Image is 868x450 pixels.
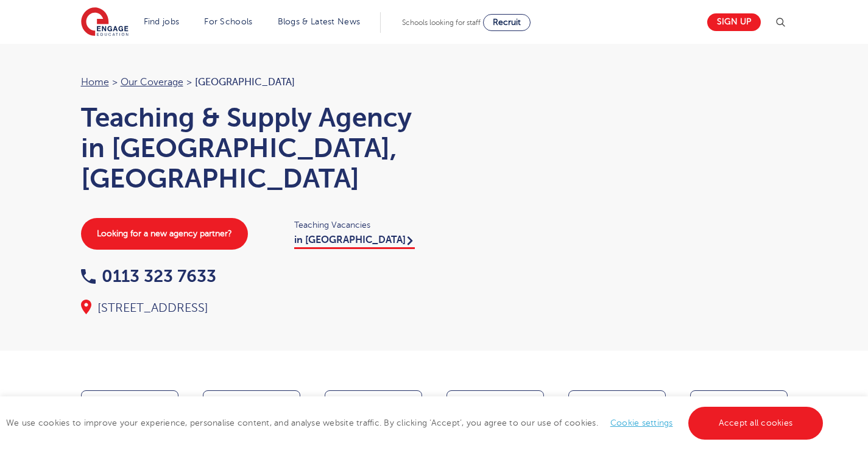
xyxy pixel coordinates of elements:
a: in [GEOGRAPHIC_DATA] [294,234,415,249]
a: Cookie settings [610,418,673,427]
span: Recruit [493,18,521,27]
a: Sign up [707,13,761,31]
nav: breadcrumb [81,74,422,90]
div: [STREET_ADDRESS] [81,300,422,317]
span: We use cookies to improve your experience, personalise content, and analyse website traffic. By c... [6,418,826,427]
a: Blogs & Latest News [278,17,361,26]
a: Find jobs [144,17,180,26]
span: > [112,77,118,88]
span: > [186,77,192,88]
span: [GEOGRAPHIC_DATA] [195,77,295,88]
a: Looking for a new agency partner? [81,218,248,250]
h1: Teaching & Supply Agency in [GEOGRAPHIC_DATA], [GEOGRAPHIC_DATA] [81,102,422,194]
a: Accept all cookies [688,407,824,440]
span: Teaching Vacancies [294,218,422,232]
a: Our coverage [121,77,183,88]
a: Home [81,77,109,88]
span: Schools looking for staff [402,18,481,27]
a: 0113 323 7633 [81,267,216,286]
a: Recruit [483,14,531,31]
img: Engage Education [81,7,129,38]
a: For Schools [204,17,252,26]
